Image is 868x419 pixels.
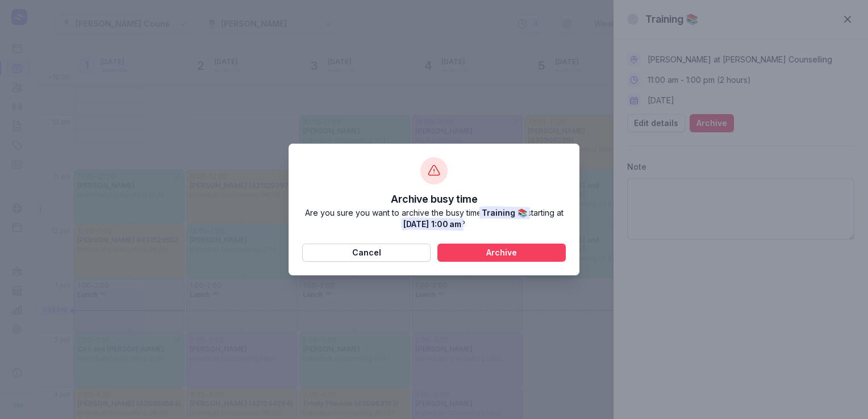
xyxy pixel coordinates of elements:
span: Cancel [309,246,424,259]
div: Are you sure you want to archive the busy time starting at ? [302,207,566,230]
span: Training 📚 [482,208,527,217]
div: Archive busy time [391,191,478,207]
button: Cancel [302,244,431,262]
span: [DATE] 1:00 am [403,219,461,229]
span: Archive [444,246,559,259]
button: Archive [437,244,566,262]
